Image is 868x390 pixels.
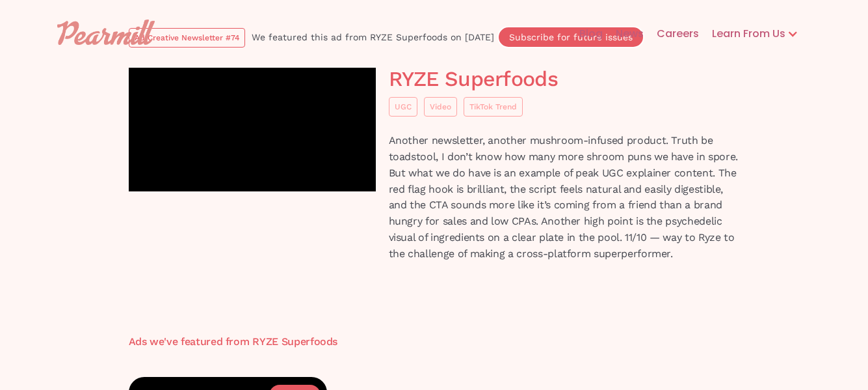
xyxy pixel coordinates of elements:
[424,97,457,117] a: Video
[129,336,253,348] h3: Ads we've featured from
[699,13,811,55] div: Learn From Us
[430,100,451,113] div: Video
[395,100,412,113] div: UGC
[389,68,740,91] h1: RYZE Superfoods
[252,336,337,348] h3: RYZE Superfoods
[469,100,517,113] div: TikTok Trend
[644,13,699,55] a: Careers
[699,26,785,42] div: Learn From Us
[389,133,740,262] p: Another newsletter, another mushroom-infused product. Truth be toadstool, I don’t know how many m...
[464,97,523,117] a: TikTok Trend
[566,13,603,55] a: Blog
[389,97,417,117] a: UGC
[603,13,644,55] a: News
